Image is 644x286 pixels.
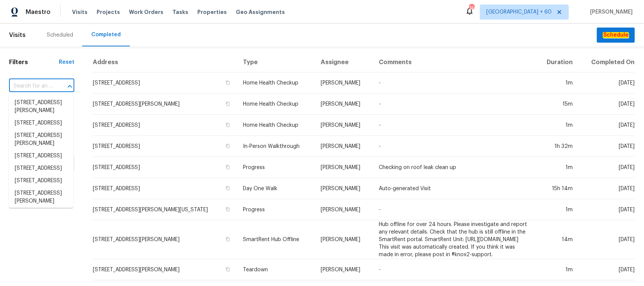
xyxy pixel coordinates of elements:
[237,259,315,280] td: Teardown
[315,178,373,199] td: [PERSON_NAME]
[197,8,227,16] span: Properties
[237,157,315,178] td: Progress
[536,178,579,199] td: 15h 14m
[315,115,373,136] td: [PERSON_NAME]
[597,28,635,43] button: Schedule
[92,136,237,157] td: [STREET_ADDRESS]
[92,52,237,72] th: Address
[373,94,536,115] td: -
[579,136,635,157] td: [DATE]
[579,94,635,115] td: [DATE]
[224,121,231,128] button: Copy Address
[536,157,579,178] td: 1m
[9,117,73,129] li: [STREET_ADDRESS]
[486,8,552,16] span: [GEOGRAPHIC_DATA] + 60
[536,115,579,136] td: 1m
[224,206,231,213] button: Copy Address
[587,8,633,16] span: [PERSON_NAME]
[237,94,315,115] td: Home Health Checkup
[315,52,373,72] th: Assignee
[536,136,579,157] td: 1h 32m
[579,259,635,280] td: [DATE]
[92,115,237,136] td: [STREET_ADDRESS]
[224,143,231,149] button: Copy Address
[9,97,73,117] li: [STREET_ADDRESS][PERSON_NAME]
[92,220,237,259] td: [STREET_ADDRESS][PERSON_NAME]
[373,136,536,157] td: -
[236,8,285,16] span: Geo Assignments
[26,8,51,16] span: Maestro
[92,199,237,220] td: [STREET_ADDRESS][PERSON_NAME][US_STATE]
[237,52,315,72] th: Type
[579,72,635,94] td: [DATE]
[129,8,163,16] span: Work Orders
[9,187,73,208] li: [STREET_ADDRESS][PERSON_NAME]
[237,199,315,220] td: Progress
[92,94,237,115] td: [STREET_ADDRESS][PERSON_NAME]
[91,31,121,38] div: Completed
[9,58,59,66] h1: Filters
[536,220,579,259] td: 14m
[92,178,237,199] td: [STREET_ADDRESS]
[172,9,188,15] span: Tasks
[65,81,75,92] button: Close
[9,129,73,150] li: [STREET_ADDRESS][PERSON_NAME]
[47,31,73,39] div: Scheduled
[469,5,474,12] div: 740
[373,220,536,259] td: Hub offline for over 24 hours. Please investigate and report any relevant details. Check that the...
[536,199,579,220] td: 1m
[536,72,579,94] td: 1m
[579,178,635,199] td: [DATE]
[92,259,237,280] td: [STREET_ADDRESS][PERSON_NAME]
[224,266,231,273] button: Copy Address
[9,80,53,92] input: Search for an address...
[224,185,231,192] button: Copy Address
[237,115,315,136] td: Home Health Checkup
[315,157,373,178] td: [PERSON_NAME]
[315,94,373,115] td: [PERSON_NAME]
[373,199,536,220] td: -
[373,115,536,136] td: -
[224,79,231,86] button: Copy Address
[9,150,73,162] li: [STREET_ADDRESS]
[315,72,373,94] td: [PERSON_NAME]
[9,162,73,175] li: [STREET_ADDRESS]
[9,27,26,43] span: Visits
[373,178,536,199] td: Auto-generated Visit
[237,72,315,94] td: Home Health Checkup
[315,259,373,280] td: [PERSON_NAME]
[237,178,315,199] td: Day One Walk
[536,94,579,115] td: 15m
[224,164,231,171] button: Copy Address
[373,72,536,94] td: -
[603,32,629,38] em: Schedule
[579,115,635,136] td: [DATE]
[536,259,579,280] td: 1m
[315,220,373,259] td: [PERSON_NAME]
[59,58,74,66] div: Reset
[224,236,231,243] button: Copy Address
[237,220,315,259] td: SmartRent Hub Offline
[579,220,635,259] td: [DATE]
[579,157,635,178] td: [DATE]
[579,52,635,72] th: Completed On
[9,175,73,187] li: [STREET_ADDRESS]
[92,72,237,94] td: [STREET_ADDRESS]
[373,52,536,72] th: Comments
[536,52,579,72] th: Duration
[9,208,73,220] li: [STREET_ADDRESS]
[97,8,120,16] span: Projects
[373,157,536,178] td: Checking on roof leak clean up
[92,157,237,178] td: [STREET_ADDRESS]
[237,136,315,157] td: In-Person Walkthrough
[315,136,373,157] td: [PERSON_NAME]
[315,199,373,220] td: [PERSON_NAME]
[72,8,88,16] span: Visits
[579,199,635,220] td: [DATE]
[224,100,231,107] button: Copy Address
[373,259,536,280] td: -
